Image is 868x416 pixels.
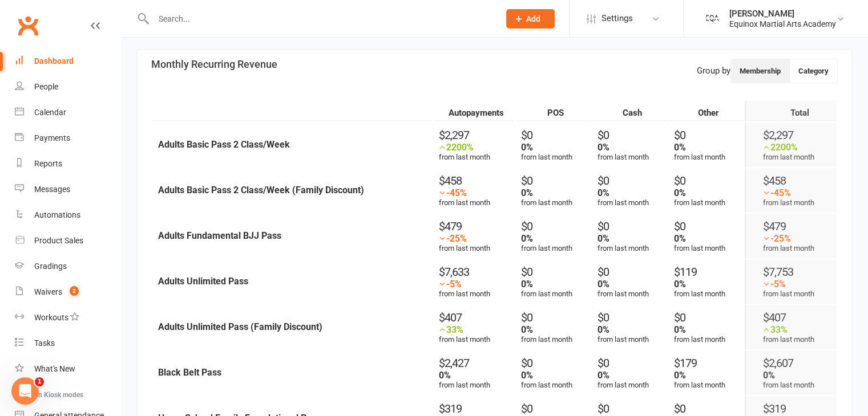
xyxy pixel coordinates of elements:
div: $0 [674,311,744,324]
div: $458 [439,174,515,187]
td: from last month [515,350,591,395]
th: Cash [592,100,667,121]
div: $319 [439,402,515,415]
a: Dashboard [15,48,120,74]
iframe: Intercom live chat [11,377,39,405]
div: $0 [521,311,591,324]
td: from last month [592,214,667,258]
td: from last month [745,168,837,213]
strong: 0% [674,370,686,381]
strong: Adults Unlimited Pass [158,276,248,287]
h3: Monthly Recurring Revenue [143,59,495,70]
a: Automations [15,202,120,228]
strong: Adults Fundamental BJJ Pass [158,230,281,241]
div: Dashboard [34,56,74,66]
div: $0 [597,265,667,279]
div: from last month [439,279,515,298]
div: from last month [439,142,515,161]
td: from last month [668,259,744,304]
div: $0 [521,128,591,142]
a: Reports [15,151,120,177]
a: Messages [15,177,120,202]
td: from last month [668,350,744,395]
strong: -5% [446,279,462,289]
div: $179 [674,356,744,370]
strong: 0% [597,324,609,335]
div: $0 [597,311,667,324]
div: Product Sales [34,236,83,245]
div: $0 [521,402,591,415]
div: $0 [521,265,591,279]
div: $0 [597,219,667,233]
div: Waivers [34,287,62,296]
div: Tasks [34,338,55,348]
div: $0 [597,402,667,415]
div: Group by [495,59,847,83]
div: $407 [439,311,515,324]
div: $0 [521,356,591,370]
strong: 0% [597,233,609,244]
td: from last month [745,305,837,349]
td: from last month [745,259,837,304]
td: from last month [515,259,591,304]
td: from last month [515,305,591,349]
a: What's New [15,356,120,382]
a: Clubworx [14,11,42,40]
div: [PERSON_NAME] [729,9,836,19]
div: People [34,82,58,91]
strong: 0% [521,370,533,381]
div: $0 [521,219,591,233]
a: Workouts [15,305,120,331]
a: Product Sales [15,228,120,254]
td: from last month [668,123,744,167]
td: from last month [592,305,667,349]
strong: Adults Basic Pass 2 Class/Week (Family Discount) [158,185,364,195]
strong: Adults Unlimited Pass (Family Discount) [158,321,322,332]
div: Equinox Martial Arts Academy [729,19,836,29]
div: $0 [521,174,591,187]
strong: 0% [674,324,686,335]
span: 2 [70,286,79,296]
div: $0 [597,174,667,187]
th: Total [745,100,837,121]
div: $2,297 [439,128,515,142]
strong: -25% [446,233,467,244]
div: $0 [674,174,744,187]
strong: 0% [521,233,533,244]
div: Gradings [34,262,67,271]
td: from last month [668,305,744,349]
strong: 0% [597,370,609,381]
button: Membership [731,59,790,83]
div: from last month [439,324,515,344]
td: from last month [592,123,667,167]
div: $0 [674,219,744,233]
a: Payments [15,125,120,151]
strong: 0% [674,233,686,244]
div: $119 [674,265,744,279]
td: from last month [745,123,837,167]
a: Waivers 2 [15,279,120,305]
div: $479 [439,219,515,233]
td: from last month [745,214,837,258]
strong: 0% [521,324,533,335]
span: 1 [35,377,44,386]
button: Category [790,59,837,83]
a: Tasks [15,331,120,356]
td: from last month [592,168,667,213]
strong: 0% [597,142,609,153]
div: from last month [439,370,515,389]
td: from last month [592,259,667,304]
div: Payments [34,133,70,142]
div: from last month [439,187,515,207]
div: Calendar [34,108,66,117]
strong: 0% [674,279,686,289]
td: from last month [668,168,744,213]
a: People [15,74,120,100]
td: from last month [745,350,837,395]
button: Add [506,9,555,28]
strong: Adults Basic Pass 2 Class/Week [158,139,290,150]
strong: 0% [674,142,686,153]
td: from last month [668,214,744,258]
img: thumb_image1734071481.png [701,7,724,30]
div: $0 [597,128,667,142]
